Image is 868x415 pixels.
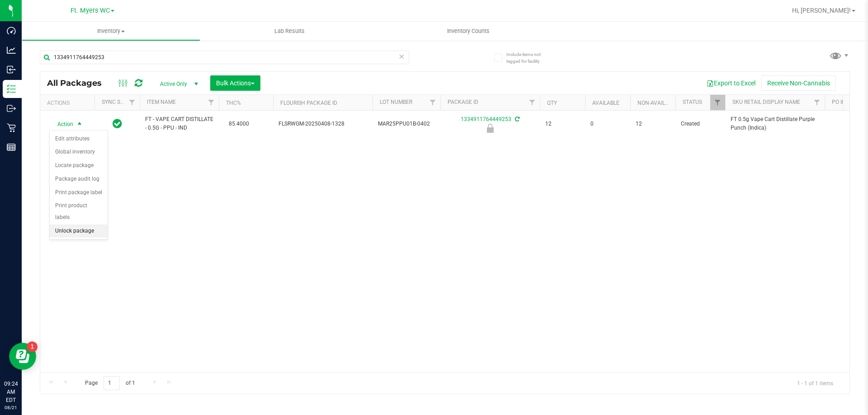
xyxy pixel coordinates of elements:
[77,376,142,390] span: Page of 1
[425,95,440,110] a: Filter
[71,7,110,14] span: Ft. Myers WC
[547,100,557,106] a: Qty
[810,95,825,110] a: Filter
[683,99,702,105] a: Status
[278,120,367,128] span: FLSRWGM-20250408-1328
[439,124,541,133] div: Newly Received
[74,118,85,131] span: select
[50,132,108,146] li: Edit attributes
[47,100,91,106] div: Actions
[216,79,255,87] span: Bulk Actions
[226,100,241,106] a: THC%
[7,46,16,55] inline-svg: Analytics
[832,99,845,105] a: PO ID
[435,27,502,35] span: Inventory Counts
[4,380,18,404] p: 09:24 AM EDT
[224,117,254,131] span: 85.4000
[204,95,219,110] a: Filter
[681,120,720,128] span: Created
[210,75,260,91] button: Bulk Actions
[379,22,557,41] a: Inventory Counts
[7,143,16,152] inline-svg: Reports
[50,224,108,238] li: Unlock package
[125,95,140,110] a: Filter
[50,145,108,159] li: Global inventory
[145,115,213,132] span: FT - VAPE CART DISTILLATE - 0.5G - PPU - IND
[200,22,379,41] a: Lab Results
[50,159,108,173] li: Locate package
[731,115,819,132] span: FT 0.5g Vape Cart Distillate Purple Punch (Indica)
[7,104,16,113] inline-svg: Outbound
[104,376,120,390] input: 1
[102,99,137,105] a: Sync Status
[147,99,176,105] a: Item Name
[7,123,16,132] inline-svg: Retail
[7,65,16,74] inline-svg: Inbound
[22,27,200,35] span: Inventory
[592,100,619,106] a: Available
[40,51,409,64] input: Search Package ID, Item Name, SKU, Lot or Part Number...
[461,116,511,122] a: 1334911764449253
[380,99,412,105] a: Lot Number
[398,51,405,62] span: Clear
[47,78,111,88] span: All Packages
[280,100,337,106] a: Flourish Package ID
[22,22,200,41] a: Inventory
[7,26,16,35] inline-svg: Dashboard
[448,99,478,105] a: Package ID
[50,173,108,186] li: Package audit log
[27,341,38,352] iframe: Resource center unread badge
[50,199,108,224] li: Print product labels
[506,51,552,65] span: Include items not tagged for facility
[378,120,435,128] span: MAR25PPU01B-0402
[4,404,18,411] p: 08/21
[792,7,851,14] span: Hi, [PERSON_NAME]!
[637,100,678,106] a: Non-Available
[7,84,16,93] inline-svg: Inventory
[732,99,800,105] a: Sku Retail Display Name
[701,75,761,91] button: Export to Excel
[525,95,540,110] a: Filter
[9,343,36,370] iframe: Resource center
[761,75,836,91] button: Receive Non-Cannabis
[49,118,74,131] span: Action
[50,186,108,200] li: Print package label
[514,116,519,122] span: Sync from Compliance System
[710,95,725,110] a: Filter
[590,120,625,128] span: 0
[636,120,670,128] span: 12
[113,117,122,130] span: In Sync
[545,120,580,128] span: 12
[790,376,840,390] span: 1 - 1 of 1 items
[262,27,317,35] span: Lab Results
